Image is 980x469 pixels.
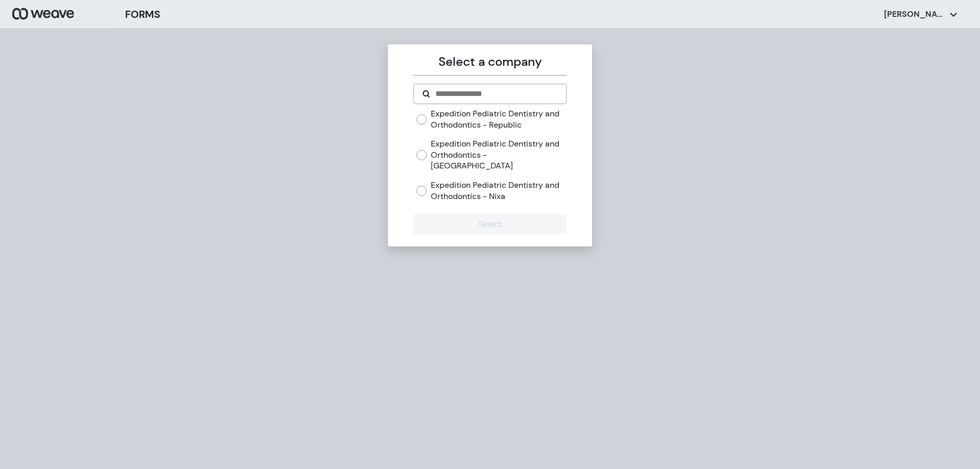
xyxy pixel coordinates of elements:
[431,108,566,130] label: Expedition Pediatric Dentistry and Orthodontics - Republic
[413,214,566,234] button: Select
[434,88,557,100] input: Search
[431,138,566,171] label: Expedition Pediatric Dentistry and Orthodontics - [GEOGRAPHIC_DATA]
[884,9,945,20] p: [PERSON_NAME]
[431,180,566,202] label: Expedition Pediatric Dentistry and Orthodontics - Nixa
[125,7,160,22] h3: FORMS
[413,53,566,71] p: Select a company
